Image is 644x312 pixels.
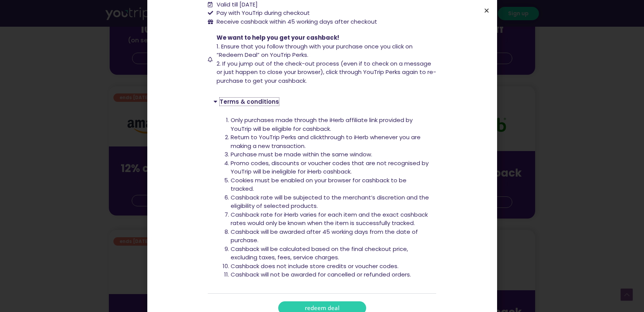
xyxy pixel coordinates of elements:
[208,110,436,294] div: Terms & conditions
[484,8,489,13] a: Close
[231,245,430,262] li: Cashback will be calculated based on the final checkout price, excluding taxes, fees, service cha...
[231,133,430,150] li: Return to YouTrip Perks and clickthrough to iHerb whenever you are making a new transaction.
[217,60,436,85] span: 2. If you jump out of the check-out process (even if to check on a message or just happen to clos...
[208,93,436,110] div: Terms & conditions
[231,262,430,271] li: Cashback does not include store credits or voucher codes.
[231,228,430,245] li: Cashback will be awarded after 45 working days from the date of purchase.
[231,159,430,176] li: Promo codes, discounts or voucher codes that are not recognised by YouTrip will be ineligible for...
[305,305,340,311] span: redeem deal
[231,193,430,211] li: Cashback rate will be subjected to the merchant’s discretion and the eligibility of selected prod...
[215,0,258,9] span: Valid till [DATE]
[231,150,430,159] li: Purchase must be made within the same window.
[231,270,430,279] li: Cashback will not be awarded for cancelled or refunded orders.
[231,116,430,133] li: Only purchases made through the iHerb affiliate link provided by YouTrip will be eligible for cas...
[220,98,279,106] a: Terms & conditions
[217,34,339,42] span: We want to help you get your cashback!
[215,9,310,18] span: Pay with YouTrip during checkout
[217,42,413,59] span: 1. Ensure that you follow through with your purchase once you click on “Redeem Deal” on YouTrip P...
[231,176,430,193] li: Cookies must be enabled on your browser for cashback to be tracked.
[231,211,430,228] li: Cashback rate for iHerb varies for each item and the exact cashback rates would only be known whe...
[215,18,377,26] span: Receive cashback within 45 working days after checkout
